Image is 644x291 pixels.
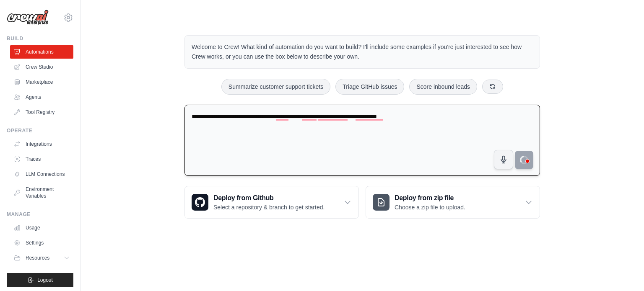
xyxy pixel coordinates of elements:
a: Tool Registry [10,106,73,119]
button: Logout [7,273,73,287]
a: Marketplace [10,75,73,89]
img: Logo [7,10,49,26]
p: Select a repository & branch to get started. [213,203,325,211]
button: Summarize customer support tickets [221,79,330,95]
a: Settings [10,236,73,250]
div: Operate [7,127,73,134]
div: Manage [7,211,73,218]
a: LLM Connections [10,167,73,181]
a: Environment Variables [10,183,73,203]
textarea: To enrich screen reader interactions, please activate Accessibility in Grammarly extension settings [184,105,540,176]
button: Triage GitHub issues [335,79,404,95]
a: Traces [10,152,73,166]
button: Resources [10,251,73,265]
p: Choose a zip file to upload. [395,203,465,211]
button: Score inbound leads [409,79,477,95]
h3: Deploy from zip file [395,193,465,203]
span: Logout [37,277,53,283]
a: Automations [10,45,73,59]
p: Welcome to Crew! What kind of automation do you want to build? I'll include some examples if you'... [192,42,533,62]
span: Resources [26,255,49,261]
div: Widget chat [602,251,644,291]
iframe: Chat Widget [602,251,644,291]
a: Integrations [10,137,73,151]
a: Crew Studio [10,60,73,74]
a: Usage [10,221,73,234]
h3: Deploy from Github [213,193,325,203]
div: Build [7,35,73,42]
a: Agents [10,90,73,104]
